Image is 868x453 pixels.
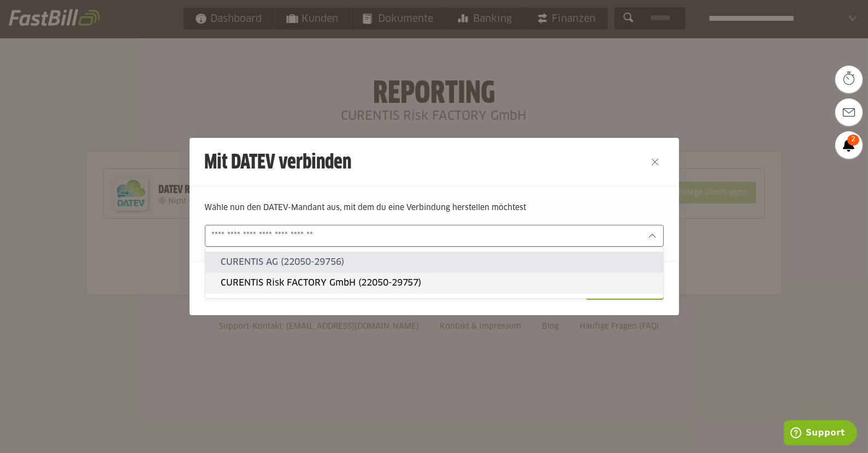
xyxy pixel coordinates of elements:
[835,131,863,159] a: 2
[205,252,663,272] sl-option: CURENTIS AG (22050-29756)
[205,272,663,293] sl-option: CURENTIS Risk FACTORY GmbH (22050-29757)
[205,202,664,214] p: Wähle nun den DATEV-Mandant aus, mit dem du eine Verbindung herstellen möchtest
[784,420,857,448] iframe: Öffnet ein Widget, in dem Sie weitere Informationen finden
[847,135,859,146] span: 2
